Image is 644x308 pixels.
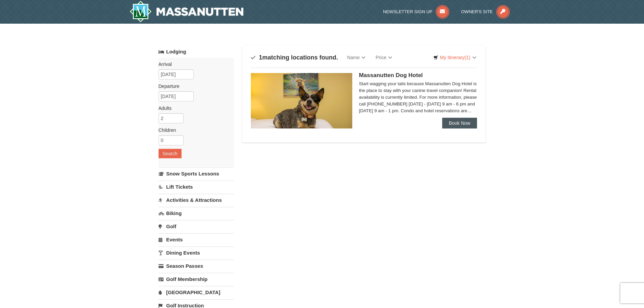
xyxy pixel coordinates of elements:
img: Massanutten Resort Logo [129,1,244,22]
a: Events [159,233,234,246]
span: (1) [464,55,470,60]
a: My Itinerary(1) [429,52,480,63]
a: Snow Sports Lessons [159,167,234,180]
label: Departure [159,83,229,90]
a: Golf [159,220,234,233]
a: Activities & Attractions [159,194,234,206]
h4: matching locations found. [251,54,338,61]
button: Search [159,149,182,158]
a: Owner's Site [461,9,510,14]
span: Owner's Site [461,9,493,14]
label: Arrival [159,61,229,68]
span: Newsletter Sign Up [383,9,432,14]
a: Newsletter Sign Up [383,9,449,14]
a: Massanutten Resort [129,1,244,22]
a: Lift Tickets [159,181,234,193]
a: Price [371,51,397,64]
label: Adults [159,105,229,112]
span: Massanutten Dog Hotel [359,72,423,78]
a: [GEOGRAPHIC_DATA] [159,286,234,299]
a: Book Now [442,118,477,128]
a: Lodging [159,46,234,58]
img: 27428181-5-81c892a3.jpg [251,73,352,128]
a: Season Passes [159,260,234,272]
div: Start wagging your tails because Massanutten Dog Hotel is the place to stay with your canine trav... [359,80,477,114]
a: Name [342,51,371,64]
label: Children [159,127,229,134]
a: Golf Membership [159,273,234,285]
a: Dining Events [159,246,234,259]
a: Biking [159,207,234,219]
span: 1 [259,54,262,61]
